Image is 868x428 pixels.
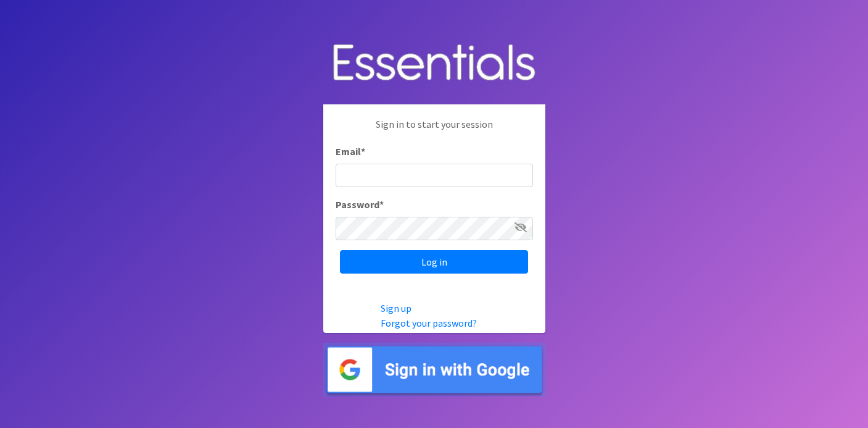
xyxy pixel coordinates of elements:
[336,144,365,159] label: Email
[336,117,533,144] p: Sign in to start your session
[323,31,545,95] img: Human Essentials
[381,302,411,314] a: Sign up
[379,198,384,211] abbr: required
[323,343,545,397] img: Sign in with Google
[381,317,477,329] a: Forgot your password?
[336,197,384,212] label: Password
[361,145,365,157] abbr: required
[340,250,528,274] input: Log in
